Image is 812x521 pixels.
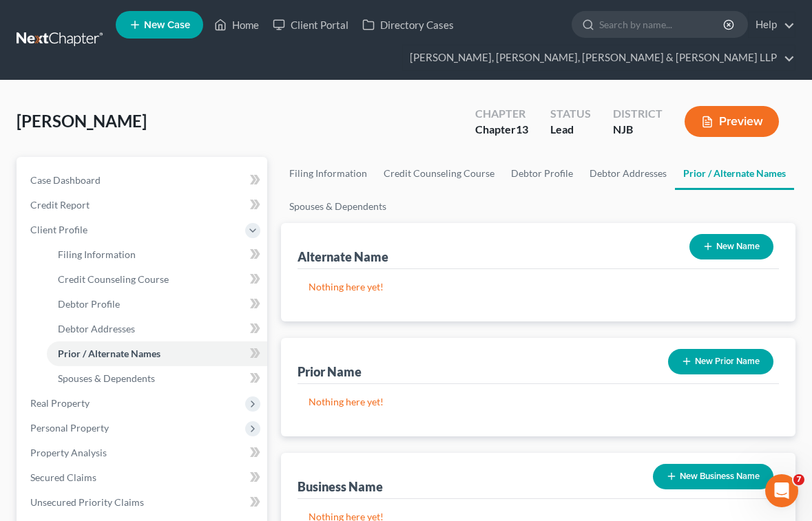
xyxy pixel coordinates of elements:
span: New Case [144,20,190,30]
button: New Name [689,234,773,259]
div: Business Name [298,478,383,495]
a: Debtor Addresses [581,157,675,190]
span: Debtor Profile [58,298,120,310]
a: Credit Counseling Course [375,157,503,190]
a: Client Portal [266,12,355,37]
iframe: Intercom live chat [765,474,798,507]
p: Nothing here yet! [309,280,768,294]
div: Prior Name [298,363,362,380]
a: [PERSON_NAME], [PERSON_NAME], [PERSON_NAME] & [PERSON_NAME] LLP [403,45,795,70]
button: New Prior Name [668,349,773,374]
a: Spouses & Dependents [281,190,395,223]
a: Home [207,12,266,37]
a: Case Dashboard [19,168,267,193]
a: Debtor Profile [503,157,581,190]
a: Filing Information [281,157,375,190]
span: Prior / Alternate Names [58,348,160,359]
span: Client Profile [30,224,87,235]
div: Chapter [475,106,528,122]
button: Preview [685,106,779,137]
a: Debtor Profile [47,292,267,317]
div: NJB [613,122,663,138]
div: Status [550,106,591,122]
a: Spouses & Dependents [47,366,267,391]
span: Case Dashboard [30,174,101,186]
div: Lead [550,122,591,138]
a: Directory Cases [355,12,461,37]
span: Credit Report [30,199,90,211]
span: Unsecured Priority Claims [30,496,144,508]
span: Property Analysis [30,447,107,458]
div: Chapter [475,122,528,138]
span: Spouses & Dependents [58,372,155,384]
span: [PERSON_NAME] [17,111,147,131]
a: Debtor Addresses [47,317,267,341]
button: New Business Name [653,464,773,489]
span: Secured Claims [30,471,96,483]
span: 7 [793,474,804,485]
a: Credit Counseling Course [47,267,267,292]
a: Property Analysis [19,440,267,465]
a: Help [749,12,795,37]
a: Credit Report [19,193,267,217]
a: Filing Information [47,242,267,267]
a: Prior / Alternate Names [675,157,794,190]
a: Secured Claims [19,465,267,490]
span: Real Property [30,397,90,409]
span: Filing Information [58,248,136,260]
a: Unsecured Priority Claims [19,490,267,515]
input: Search by name... [599,12,725,37]
p: Nothing here yet! [309,395,768,409]
a: Prior / Alternate Names [47,341,267,366]
div: Alternate Name [298,248,388,265]
span: Credit Counseling Course [58,273,169,285]
span: 13 [516,123,528,136]
span: Personal Property [30,422,109,434]
span: Debtor Addresses [58,323,135,334]
div: District [613,106,663,122]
